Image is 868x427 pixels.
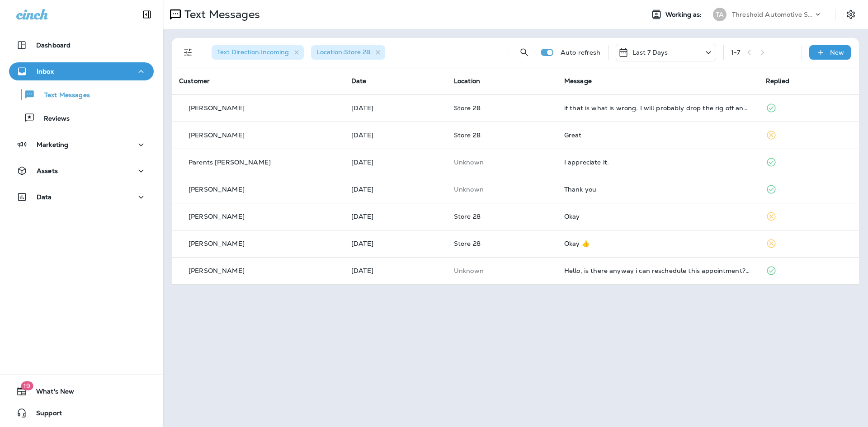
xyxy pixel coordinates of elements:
span: What's New [27,388,74,399]
button: Support [9,404,154,422]
p: Sep 5, 2025 01:13 PM [351,159,439,166]
p: Data [37,193,52,201]
p: Parents [PERSON_NAME] [189,159,271,166]
span: Text Direction : Incoming [217,48,289,56]
p: Marketing [37,141,68,148]
p: [PERSON_NAME] [189,104,245,112]
button: 19What's New [9,382,154,400]
button: Settings [843,6,859,23]
div: Great [564,131,751,139]
p: Sep 8, 2025 02:32 PM [351,104,439,112]
span: Store 28 [454,212,481,221]
span: Date [351,77,367,85]
span: Store 28 [454,131,481,139]
span: Replied [766,77,789,85]
span: Location [454,77,480,85]
button: Data [9,188,154,206]
div: Okay 👍 [564,240,751,247]
p: Reviews [35,115,70,123]
button: Text Messages [9,85,154,104]
span: 19 [21,381,33,390]
span: Customer [179,77,210,85]
div: Text Direction:Incoming [212,45,304,60]
button: Assets [9,162,154,180]
p: Threshold Automotive Service dba Grease Monkey [732,11,813,18]
p: [PERSON_NAME] [189,240,245,247]
p: Last 7 Days [632,49,668,56]
div: Thank you [564,186,751,193]
span: Store 28 [454,239,481,248]
button: Dashboard [9,36,154,54]
p: Sep 5, 2025 12:43 PM [351,213,439,220]
p: Inbox [37,68,54,75]
p: This customer does not have a last location and the phone number they messaged is not assigned to... [454,159,550,166]
button: Marketing [9,136,154,154]
p: [PERSON_NAME] [189,267,245,274]
p: [PERSON_NAME] [189,131,245,139]
div: TA [713,8,726,21]
p: Sep 5, 2025 01:01 PM [351,186,439,193]
button: Filters [179,43,197,61]
div: Hello, is there anyway i can reschedule this appointment? Something came up [564,267,751,274]
button: Reviews [9,108,154,127]
span: Store 28 [454,104,481,112]
div: if that is what is wrong. I will probably drop the rig off and come back for it closer to 5 if th... [564,104,751,112]
span: Working as: [665,11,704,19]
button: Search Messages [515,43,533,61]
button: Collapse Sidebar [134,5,160,23]
p: Sep 8, 2025 12:52 PM [351,131,439,139]
span: Support [27,409,62,420]
div: I appreciate it. [564,159,751,166]
p: [PERSON_NAME] [189,186,245,193]
p: Sep 5, 2025 12:32 PM [351,240,439,247]
p: Sep 3, 2025 08:13 PM [351,267,439,274]
p: Assets [37,167,58,174]
p: Auto refresh [561,49,601,56]
div: 1 - 7 [731,49,740,56]
div: Location:Store 28 [311,45,385,60]
p: [PERSON_NAME] [189,213,245,220]
p: Dashboard [36,42,71,49]
p: New [830,49,844,56]
div: Okay [564,213,751,220]
p: Text Messages [181,8,260,21]
p: This customer does not have a last location and the phone number they messaged is not assigned to... [454,186,550,193]
span: Message [564,77,592,85]
p: Text Messages [35,91,90,100]
p: This customer does not have a last location and the phone number they messaged is not assigned to... [454,267,550,274]
button: Inbox [9,62,154,80]
span: Location : Store 28 [316,48,370,56]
